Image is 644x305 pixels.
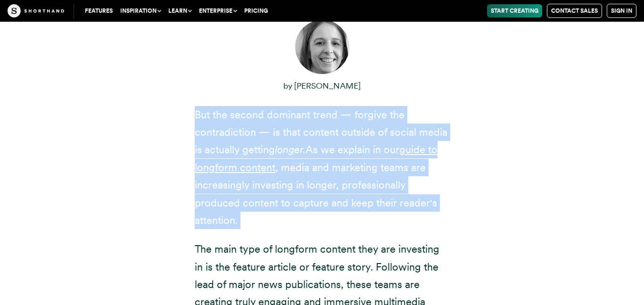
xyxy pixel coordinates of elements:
[195,106,449,230] p: But the second dominant trend — forgive the contradiction — is that content outside of social med...
[428,143,438,156] a: to
[81,4,116,17] a: Features
[165,4,195,17] button: Learn
[195,161,237,173] a: longform
[399,143,425,156] a: guide
[240,161,275,173] a: content
[547,4,602,18] a: Contact Sales
[240,4,272,17] a: Pricing
[607,4,636,18] a: Sign in
[195,4,240,17] button: Enterprise
[116,4,165,17] button: Inspiration
[8,4,64,17] img: The Craft
[283,81,361,91] span: by [PERSON_NAME]
[275,143,305,156] em: longer.
[487,4,542,17] a: Start Creating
